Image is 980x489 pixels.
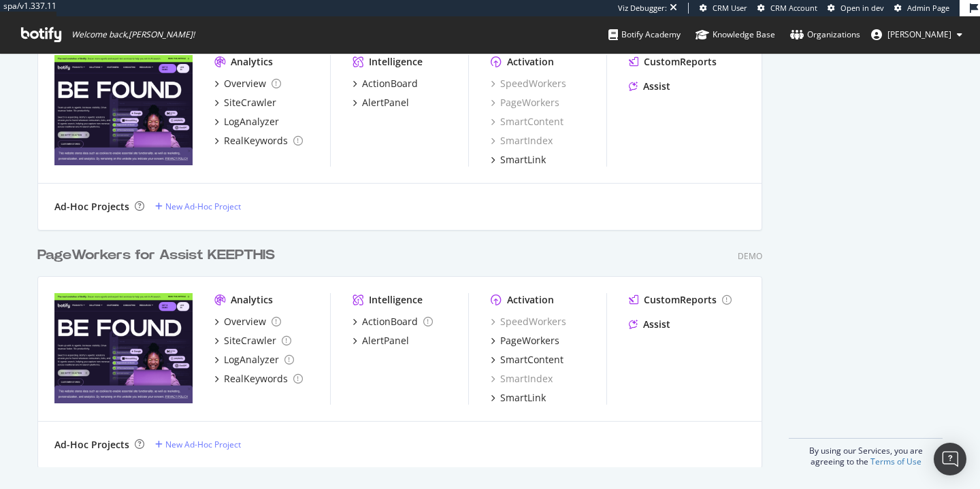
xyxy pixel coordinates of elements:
a: CRM Account [757,3,817,14]
a: Overview [214,77,281,90]
div: LogAnalyzer [224,353,279,367]
img: PageWorkers for Assist [54,293,193,403]
div: Activation [507,55,554,69]
div: PageWorkers [500,334,559,348]
button: [PERSON_NAME] [860,24,973,46]
div: CustomReports [644,55,717,69]
a: LogAnalyzer [214,115,279,129]
div: Ad-Hoc Projects [54,438,129,452]
a: CustomReports [629,55,717,69]
div: Ad-Hoc Projects [54,200,129,214]
span: Admin Page [907,3,949,13]
a: Overview [214,315,281,328]
div: AlertPanel [362,96,409,109]
span: Open in dev [840,3,884,13]
a: New Ad-Hoc Project [155,439,241,450]
span: CRM Account [770,3,817,13]
div: SiteCrawler [224,96,276,109]
a: SmartContent [491,115,563,129]
a: Organizations [790,16,860,53]
a: Botify Academy [608,16,681,53]
a: SmartContent [491,353,563,367]
div: SmartContent [500,353,563,367]
div: Viz Debugger: [618,3,667,14]
a: SmartLink [491,153,546,167]
div: Overview [224,315,266,328]
a: AlertPanel [353,96,409,109]
a: SmartLink [491,391,546,405]
a: AlertPanel [353,334,409,348]
a: Admin Page [894,3,949,14]
a: Knowledge Base [696,16,775,53]
div: Activation [507,293,554,307]
div: AlertPanel [362,334,409,348]
div: LogAnalyzer [224,115,279,129]
div: By using our Services, you are agreeing to the [789,438,943,467]
a: PageWorkers [491,96,559,109]
div: Assist [643,318,670,331]
a: LogAnalyzer [214,353,294,367]
a: New Ad-Hoc Project [155,201,241,212]
div: RealKeywords [224,372,288,386]
a: SmartIndex [491,372,553,386]
div: Organizations [790,28,860,41]
div: Knowledge Base [696,28,775,41]
a: CRM User [700,3,747,14]
a: SpeedWorkers [491,315,566,328]
a: SmartIndex [491,134,553,148]
img: botifyAlerting [54,55,193,165]
a: PageWorkers [491,334,559,348]
div: Intelligence [369,293,423,307]
div: CustomReports [644,293,717,307]
div: SmartLink [500,391,546,405]
div: Demo [738,250,762,262]
div: PageWorkers for Assist KEEPTHIS [37,246,275,265]
a: Assist [629,318,670,331]
a: ActionBoard [353,77,418,90]
a: RealKeywords [214,134,303,148]
div: Analytics [231,55,273,69]
span: alexandre hauswirth [887,29,951,40]
div: Overview [224,77,266,90]
a: SiteCrawler [214,334,291,348]
div: New Ad-Hoc Project [165,201,241,212]
a: ActionBoard [353,315,433,328]
div: Botify Academy [608,28,681,41]
span: CRM User [713,3,747,13]
a: SpeedWorkers [491,77,566,90]
div: SmartLink [500,153,546,167]
a: Assist [629,80,670,93]
div: ActionBoard [362,315,418,328]
div: New Ad-Hoc Project [165,439,241,450]
div: Open Intercom Messenger [934,443,966,475]
a: PageWorkers for Assist KEEPTHIS [37,246,280,265]
a: Terms of Use [870,456,921,467]
div: RealKeywords [224,134,288,148]
div: SiteCrawler [224,334,276,348]
div: Analytics [231,293,273,307]
div: ActionBoard [362,77,418,90]
a: RealKeywords [214,372,303,386]
div: Assist [643,80,670,93]
a: SiteCrawler [214,96,276,109]
a: CustomReports [629,293,732,307]
span: Welcome back, [PERSON_NAME] ! [71,29,195,40]
a: Open in dev [828,3,884,14]
div: Intelligence [369,55,423,69]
